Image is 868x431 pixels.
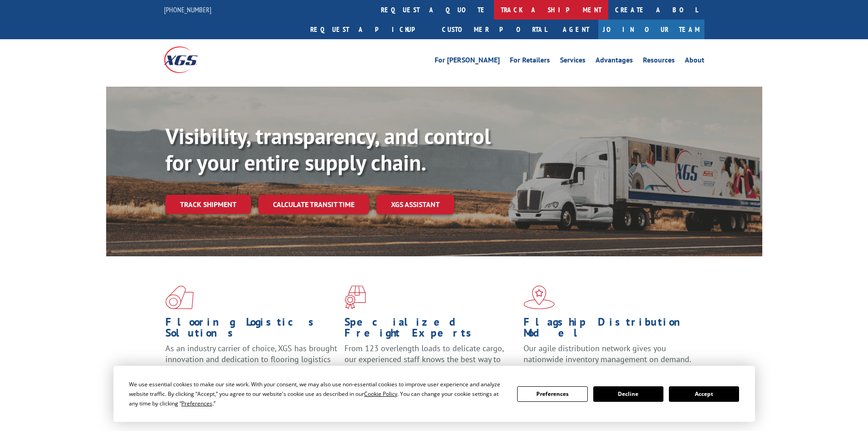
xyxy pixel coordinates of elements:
a: Resources [643,57,675,67]
a: [PHONE_NUMBER] [164,5,211,14]
a: XGS ASSISTANT [376,195,454,214]
span: Cookie Policy [364,390,397,398]
b: Visibility, transparency, and control for your entire supply chain. [165,122,491,177]
a: Customer Portal [435,20,554,39]
a: For Retailers [510,57,550,67]
a: Request a pickup [303,20,435,39]
div: We use essential cookies to make our site work. With your consent, we may also use non-essential ... [129,379,506,408]
div: Cookie Consent Prompt [113,366,755,422]
a: Advantages [596,57,633,67]
h1: Specialized Freight Experts [344,317,517,343]
h1: Flagship Distribution Model [524,317,696,343]
p: From 123 overlength loads to delicate cargo, our experienced staff knows the best way to move you... [344,343,517,384]
button: Preferences [517,386,587,402]
a: Join Our Team [598,20,704,39]
a: Track shipment [165,195,251,214]
a: Calculate transit time [258,195,369,214]
a: For [PERSON_NAME] [435,57,500,67]
img: xgs-icon-total-supply-chain-intelligence-red [165,286,194,309]
a: Services [560,57,586,67]
img: xgs-icon-flagship-distribution-model-red [524,286,555,309]
img: xgs-icon-focused-on-flooring-red [344,286,366,309]
a: About [685,57,704,67]
h1: Flooring Logistics Solutions [165,317,338,343]
a: Agent [554,20,598,39]
span: As an industry carrier of choice, XGS has brought innovation and dedication to flooring logistics... [165,343,337,375]
button: Decline [593,386,663,402]
span: Our agile distribution network gives you nationwide inventory management on demand. [524,343,691,364]
span: Preferences [181,400,212,407]
button: Accept [669,386,739,402]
